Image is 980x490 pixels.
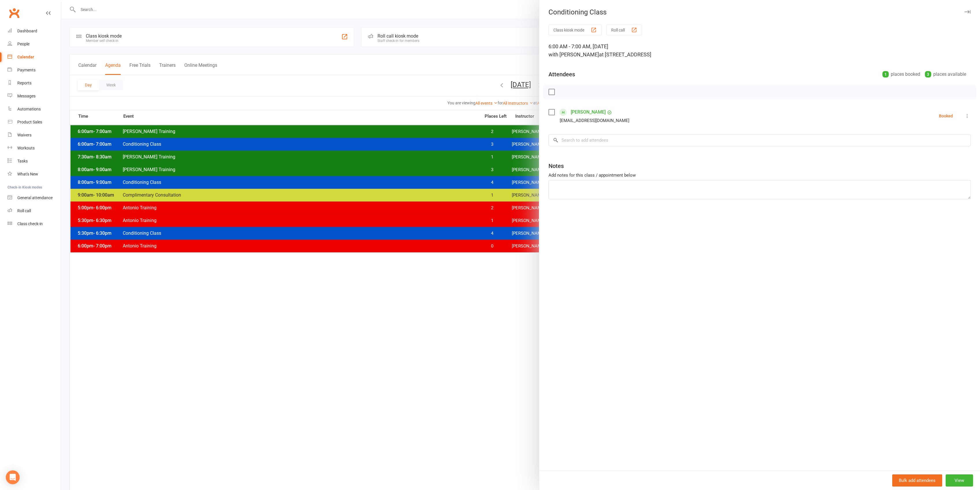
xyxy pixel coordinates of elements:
div: 3 [925,71,931,77]
a: Clubworx [7,6,21,20]
div: 1 [882,71,889,77]
div: Attendees [548,70,575,78]
a: Class kiosk mode [8,217,61,230]
a: General attendance kiosk mode [8,191,61,204]
a: Automations [8,103,61,116]
div: Product Sales [17,120,42,124]
a: Dashboard [8,25,61,38]
div: Calendar [17,55,34,59]
button: View [946,474,973,487]
div: Waivers [17,133,31,137]
div: Automations [17,107,41,111]
div: places booked [882,70,920,78]
div: Workouts [17,146,35,150]
div: What's New [17,172,38,176]
a: [PERSON_NAME] [571,108,606,117]
a: What's New [8,168,61,181]
div: places available [925,70,966,78]
div: Reports [17,81,31,85]
div: Payments [17,68,36,72]
div: Dashboard [17,29,37,33]
button: Bulk add attendees [892,474,942,487]
a: Reports [8,77,61,90]
div: People [17,42,29,46]
div: 6:00 AM - 7:00 AM, [DATE] [548,42,971,59]
div: [EMAIL_ADDRESS][DOMAIN_NAME] [560,117,629,124]
a: People [8,38,61,51]
div: General attendance [17,195,53,200]
div: Roll call [17,208,31,213]
button: Class kiosk mode [548,25,602,35]
div: Open Intercom Messenger [6,470,20,484]
a: Messages [8,90,61,103]
div: Notes [548,162,564,170]
a: Product Sales [8,116,61,129]
a: Roll call [8,204,61,217]
div: Conditioning Class [539,8,980,16]
input: Search to add attendees [548,134,971,146]
div: Class check-in [17,221,43,226]
a: Tasks [8,155,61,168]
div: Booked [939,114,953,118]
a: Workouts [8,142,61,155]
a: Waivers [8,129,61,142]
span: with [PERSON_NAME] [548,51,599,58]
a: Payments [8,64,61,77]
span: at [STREET_ADDRESS] [599,51,651,58]
div: Tasks [17,159,28,163]
div: Messages [17,94,36,98]
button: Roll call [606,25,642,35]
a: Calendar [8,51,61,64]
div: Add notes for this class / appointment below [548,172,971,179]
